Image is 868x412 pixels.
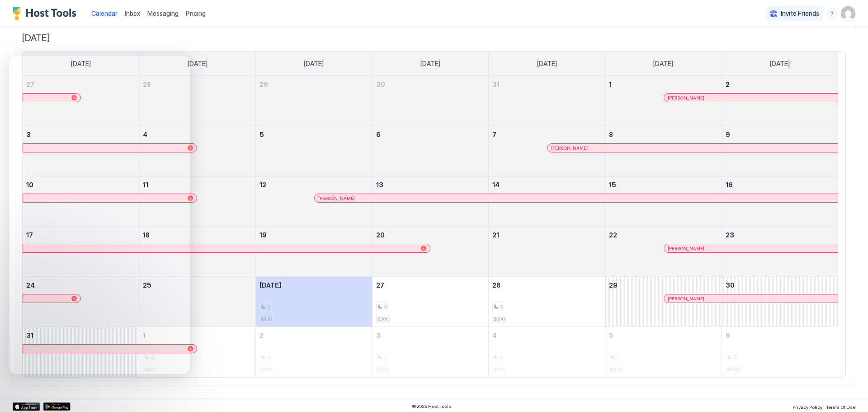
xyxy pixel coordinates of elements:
span: $300 [494,316,505,322]
a: September 4, 2025 [489,327,605,344]
td: August 4, 2025 [139,126,256,176]
a: August 30, 2025 [722,277,838,294]
a: Sunday [62,52,100,76]
span: 21 [492,231,499,239]
a: August 26, 2025 [256,277,372,294]
span: Messaging [147,9,179,17]
a: Tuesday [295,52,333,76]
td: July 28, 2025 [139,76,256,126]
a: Wednesday [411,52,449,76]
span: 29 [609,281,618,289]
span: Terms Of Use [826,404,855,410]
a: August 16, 2025 [722,176,838,193]
span: 20 [376,231,385,239]
td: August 21, 2025 [489,227,605,277]
a: August 4, 2025 [139,126,255,143]
span: [DATE] [22,33,846,44]
span: 13 [376,181,383,189]
a: August 5, 2025 [256,126,372,143]
a: August 25, 2025 [139,277,255,294]
a: July 28, 2025 [139,76,255,93]
a: August 21, 2025 [489,227,605,243]
iframe: Intercom live chat [9,56,190,374]
span: 28 [492,281,500,289]
td: August 15, 2025 [605,176,722,227]
span: 3 [376,331,381,339]
span: Inbox [125,9,140,17]
span: [DATE] [537,60,557,68]
span: 19 [259,231,267,239]
span: $300 [261,316,272,322]
span: 16 [726,181,733,189]
span: 4 [492,331,497,339]
span: 8 [609,131,613,138]
span: [PERSON_NAME] [668,95,704,101]
span: 5 [609,331,613,339]
a: August 6, 2025 [373,126,489,143]
td: August 14, 2025 [489,176,605,227]
div: Host Tools Logo [13,7,80,20]
a: September 3, 2025 [373,327,489,344]
a: August 8, 2025 [605,126,722,143]
td: August 9, 2025 [722,126,838,176]
a: July 30, 2025 [373,76,489,93]
td: August 18, 2025 [139,227,256,277]
a: August 14, 2025 [489,176,605,193]
a: September 5, 2025 [605,327,722,344]
span: 1 [609,81,612,88]
span: 30 [726,281,735,289]
span: 29 [259,81,268,88]
td: September 4, 2025 [489,327,605,377]
span: 2 [259,331,264,339]
td: August 12, 2025 [255,176,372,227]
span: [PERSON_NAME] [668,246,704,251]
span: [PERSON_NAME] [551,145,588,151]
iframe: Intercom live chat [9,381,31,403]
a: August 12, 2025 [256,176,372,193]
span: © 2025 Host Tools [412,403,451,409]
td: August 26, 2025 [255,277,372,327]
span: 7 [492,131,496,138]
td: August 28, 2025 [489,277,605,327]
span: 23 [726,231,734,239]
td: August 2, 2025 [722,76,838,126]
a: App Store [13,403,40,411]
div: [PERSON_NAME] [668,296,834,302]
span: [DATE] [304,60,324,68]
span: 2 [500,304,503,310]
a: August 28, 2025 [489,277,605,294]
td: August 8, 2025 [605,126,722,176]
td: July 30, 2025 [372,76,489,126]
div: [PERSON_NAME] [318,195,834,201]
span: Privacy Policy [793,404,822,410]
span: 2 [384,304,387,310]
a: August 23, 2025 [722,227,838,243]
span: 6 [726,331,730,339]
span: [DATE] [188,60,208,68]
span: 2 [267,304,270,310]
div: [PERSON_NAME] [668,95,834,101]
a: Friday [644,52,682,76]
td: July 31, 2025 [489,76,605,126]
td: September 5, 2025 [605,327,722,377]
a: Privacy Policy [793,402,822,411]
a: August 18, 2025 [139,227,255,243]
span: Invite Friends [781,9,819,18]
td: August 25, 2025 [139,277,256,327]
td: August 22, 2025 [605,227,722,277]
a: Monday [179,52,217,76]
div: Google Play Store [43,403,71,411]
td: August 16, 2025 [722,176,838,227]
span: $300 [377,316,388,322]
a: Saturday [761,52,799,76]
td: August 27, 2025 [372,277,489,327]
div: [PERSON_NAME] [551,145,834,151]
span: 27 [376,281,384,289]
span: [PERSON_NAME] [318,195,355,201]
span: [DATE] [770,60,790,68]
div: [PERSON_NAME] [668,246,834,251]
a: August 22, 2025 [605,227,722,243]
span: [DATE] [653,60,673,68]
a: August 15, 2025 [605,176,722,193]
